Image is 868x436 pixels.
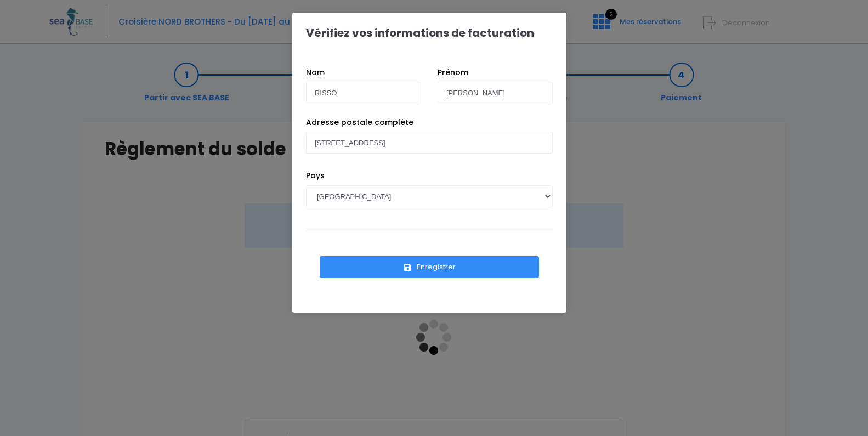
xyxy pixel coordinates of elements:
[306,26,534,39] h1: Vérifiez vos informations de facturation
[306,67,325,78] label: Nom
[306,117,413,128] label: Adresse postale complète
[320,256,539,278] button: Enregistrer
[306,170,325,182] label: Pays
[438,67,468,78] label: Prénom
